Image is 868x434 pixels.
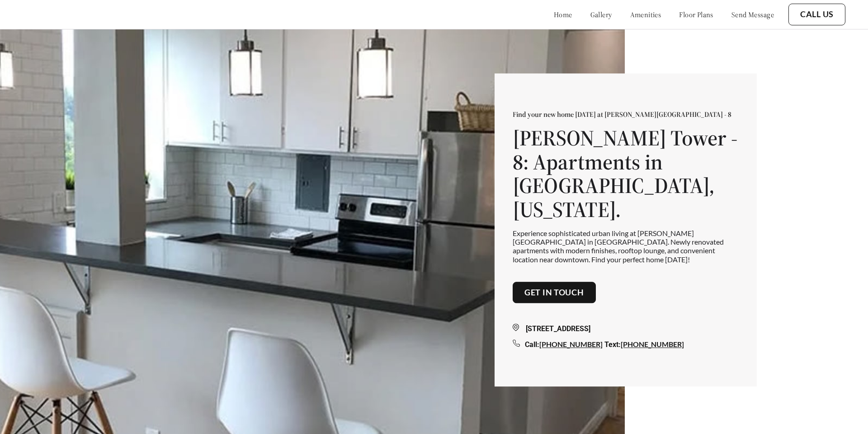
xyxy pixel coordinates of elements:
h1: [PERSON_NAME] Tower - 8: Apartments in [GEOGRAPHIC_DATA], [US_STATE]. [513,126,739,222]
a: amenities [630,10,661,19]
a: gallery [590,10,612,19]
a: [PHONE_NUMBER] [539,340,603,349]
a: home [554,10,572,19]
a: Call Us [800,10,834,19]
button: Get in touch [513,282,596,304]
a: floor plans [679,10,713,19]
p: Experience sophisticated urban living at [PERSON_NAME][GEOGRAPHIC_DATA] in [GEOGRAPHIC_DATA]. New... [513,229,739,264]
div: [STREET_ADDRESS] [513,324,739,335]
p: Find your new home [DATE] at [PERSON_NAME][GEOGRAPHIC_DATA] - 8 [513,110,739,119]
a: Get in touch [524,288,584,298]
a: [PHONE_NUMBER] [621,340,684,349]
span: Text: [604,341,621,349]
span: Call: [525,341,539,349]
a: send message [731,10,774,19]
button: Call Us [788,4,845,25]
